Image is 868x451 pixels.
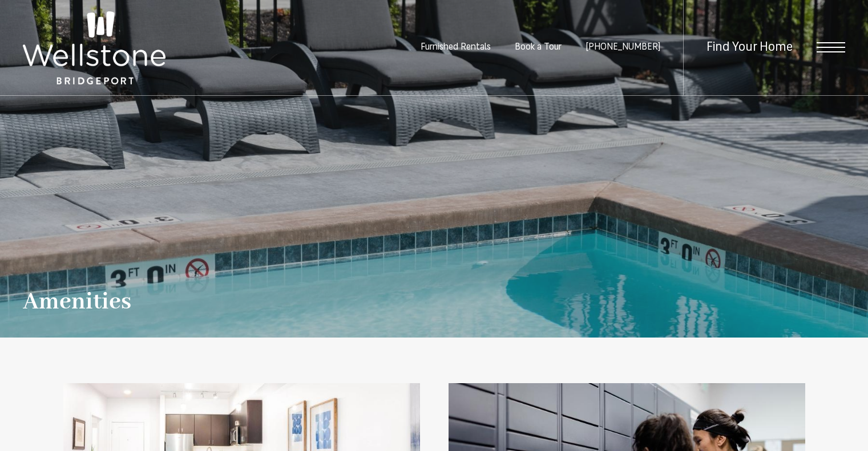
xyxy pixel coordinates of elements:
[586,43,660,52] span: [PHONE_NUMBER]
[817,42,845,52] button: Open Menu
[706,41,793,54] a: Find Your Home
[23,289,131,315] h1: Amenities
[23,11,165,84] img: Wellstone
[586,43,660,52] a: Call Us at (253) 642-8681
[421,43,491,52] a: Furnished Rentals
[515,43,562,52] a: Book a Tour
